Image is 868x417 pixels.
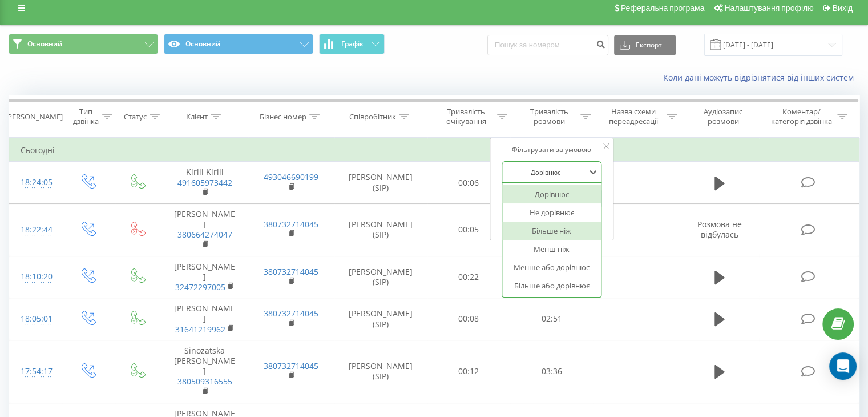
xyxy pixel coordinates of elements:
[21,266,51,288] div: 18:10:20
[319,34,385,54] button: Графік
[162,203,248,256] td: [PERSON_NAME]
[427,340,510,403] td: 00:12
[9,139,859,162] td: Сьогодні
[264,360,318,371] a: 380732714045
[502,185,601,203] div: Дорівнює
[334,162,427,204] td: [PERSON_NAME] (SIP)
[520,107,578,126] div: Тривалість розмови
[175,324,225,335] a: 31641219962
[164,34,313,54] button: Основний
[833,3,853,13] span: Вихід
[663,72,859,83] a: Коли дані можуть відрізнятися вiд інших систем
[349,112,396,122] div: Співробітник
[510,340,593,403] td: 03:36
[502,222,601,240] div: Більше ніж
[177,177,232,188] a: 491605973442
[502,258,601,276] div: Менше або дорівнює
[21,171,51,194] div: 18:24:05
[724,3,813,13] span: Налаштування профілю
[334,340,427,403] td: [PERSON_NAME] (SIP)
[9,34,158,54] button: Основний
[162,340,248,403] td: Sinozatska [PERSON_NAME]
[334,298,427,340] td: [PERSON_NAME] (SIP)
[427,298,510,340] td: 00:08
[502,276,601,295] div: Більше або дорівнює
[264,266,318,277] a: 380732714045
[264,219,318,230] a: 380732714045
[502,240,601,258] div: Менш ніж
[621,3,705,13] span: Реферальна програма
[5,112,63,122] div: [PERSON_NAME]
[162,162,248,204] td: Kirill Kirill
[162,256,248,298] td: [PERSON_NAME]
[768,107,834,126] div: Коментар/категорія дзвінка
[177,229,232,240] a: 380664274047
[510,298,593,340] td: 02:51
[697,219,742,240] span: Розмова не відбулась
[438,107,495,126] div: Тривалість очікування
[186,112,208,122] div: Клієнт
[162,298,248,340] td: [PERSON_NAME]
[690,107,757,126] div: Аудіозапис розмови
[177,376,232,387] a: 380509316555
[427,256,510,298] td: 00:22
[829,352,857,380] div: Open Intercom Messenger
[334,203,427,256] td: [PERSON_NAME] (SIP)
[614,35,676,55] button: Експорт
[27,39,62,49] span: Основний
[21,308,51,330] div: 18:05:01
[260,112,306,122] div: Бізнес номер
[334,256,427,298] td: [PERSON_NAME] (SIP)
[427,162,510,204] td: 00:06
[264,308,318,319] a: 380732714045
[604,107,664,126] div: Назва схеми переадресації
[72,107,99,126] div: Тип дзвінка
[487,35,608,55] input: Пошук за номером
[175,282,225,292] a: 32472297005
[502,203,601,222] div: Не дорівнює
[264,171,318,182] a: 493046690199
[427,203,510,256] td: 00:05
[21,360,51,383] div: 17:54:17
[502,144,602,155] div: Фільтрувати за умовою
[124,112,147,122] div: Статус
[21,219,51,241] div: 18:22:44
[341,40,364,48] span: Графік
